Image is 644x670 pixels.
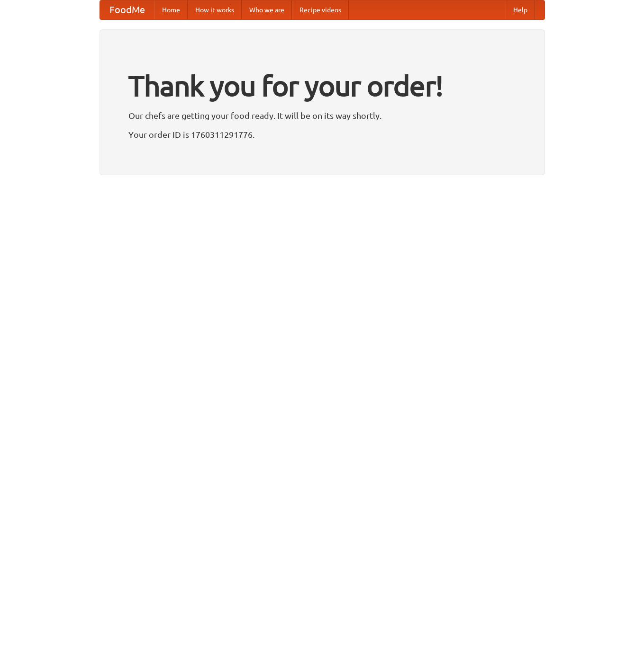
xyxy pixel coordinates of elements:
h1: Thank you for your order! [128,63,516,108]
p: Your order ID is 1760311291776. [128,127,516,142]
p: Our chefs are getting your food ready. It will be on its way shortly. [128,108,516,123]
a: Recipe videos [292,0,349,19]
a: FoodMe [100,0,154,19]
a: Home [154,0,188,19]
a: Help [506,0,535,19]
a: How it works [188,0,242,19]
a: Who we are [242,0,292,19]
